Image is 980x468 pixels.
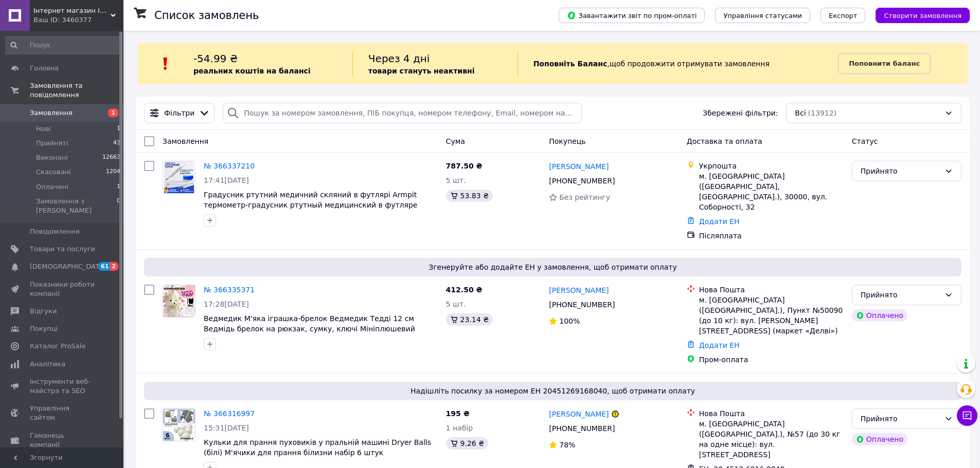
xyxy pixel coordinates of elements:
a: Фото товару [163,161,195,194]
a: Фото товару [163,285,195,317]
div: Оплачено [852,309,907,322]
span: 17:28[DATE] [204,300,249,308]
span: Товари та послуги [30,245,95,254]
a: Ведмедик М'яка іграшка-брелок Ведмедик Тедді 12 см Ведмідь брелок на рюкзак, сумку, ключі Мініплю... [204,314,415,343]
img: Фото товару [163,285,195,317]
span: Створити замовлення [884,12,961,20]
a: Поповнити баланс [838,53,931,74]
span: Доставка та оплата [687,137,762,145]
a: [PERSON_NAME] [549,409,609,419]
span: Через 4 дні [368,52,430,65]
img: :exclamation: [158,56,173,71]
button: Чат з покупцем [957,405,977,426]
span: Всі [795,108,806,118]
span: -54.99 ₴ [193,52,238,65]
div: Прийнято [861,413,940,424]
div: Прийнято [861,289,940,301]
span: [PHONE_NUMBER] [549,424,615,433]
span: 12663 [102,153,120,162]
span: 195 ₴ [446,409,470,418]
span: Покупець [549,137,585,145]
span: 1 [108,108,118,117]
a: № 366337210 [204,162,255,170]
a: № 366335371 [204,286,255,294]
a: [PERSON_NAME] [549,161,609,172]
div: Пром-оплата [699,354,844,365]
button: Створити замовлення [876,8,970,23]
span: 5 шт. [446,176,466,184]
span: 1 набір [446,424,473,432]
span: Прийняті [36,139,68,148]
span: Управління статусами [723,12,802,20]
span: Замовлення [163,137,208,145]
span: Згенеруйте або додайте ЕН у замовлення, щоб отримати оплату [148,262,957,272]
b: Поповніть Баланс [533,60,608,68]
span: [DEMOGRAPHIC_DATA] [30,262,106,271]
span: Повідомлення [30,227,80,236]
span: Каталог ProSale [30,342,85,351]
a: Додати ЕН [699,341,740,349]
span: Відгуки [30,307,57,316]
button: Управління статусами [715,8,810,23]
img: Фото товару [164,161,194,193]
a: Створити замовлення [865,11,970,19]
span: 1 [117,124,120,134]
div: 23.14 ₴ [446,313,493,326]
span: Замовлення з [PERSON_NAME] [36,197,117,215]
span: Cума [446,137,465,145]
span: 100% [559,317,580,325]
span: 787.50 ₴ [446,162,483,170]
button: Завантажити звіт по пром-оплаті [559,8,705,23]
span: Покупці [30,324,58,333]
span: 1204 [106,167,120,177]
span: Замовлення та повідомлення [30,81,123,100]
span: Головна [30,64,59,73]
span: Виконані [36,153,68,162]
input: Пошук за номером замовлення, ПІБ покупця, номером телефону, Email, номером накладної [223,103,581,123]
span: Замовлення [30,108,73,118]
span: 2 [110,262,118,271]
a: Додати ЕН [699,217,740,226]
div: Післяплата [699,231,844,241]
span: Інтернет магазин IQ Rapid [33,6,111,15]
span: Надішліть посилку за номером ЕН 20451269168040, щоб отримати оплату [148,386,957,396]
span: Кульки для прання пуховиків у пральній машині Dryer Balls (білі) М'ячики для прання білизни набір... [204,438,431,457]
span: Скасовані [36,167,71,177]
span: Аналітика [30,360,65,369]
span: Інструменти веб-майстра та SEO [30,377,95,396]
span: Показники роботи компанії [30,280,95,298]
span: Гаманець компанії [30,431,95,450]
span: Фільтри [164,108,194,118]
div: Оплачено [852,433,907,445]
div: Нова Пошта [699,285,844,295]
span: 15:31[DATE] [204,424,249,432]
b: реальних коштів на балансі [193,67,311,75]
div: 9.26 ₴ [446,437,488,450]
div: м. [GEOGRAPHIC_DATA] ([GEOGRAPHIC_DATA].), Пункт №50090 (до 10 кг): вул. [PERSON_NAME][STREET_ADD... [699,295,844,336]
span: Оплачені [36,182,68,192]
span: [PHONE_NUMBER] [549,177,615,185]
span: 61 [98,262,110,271]
span: Без рейтингу [559,193,610,201]
span: 5 шт. [446,300,466,308]
span: 43 [113,139,120,148]
span: Управління сайтом [30,404,95,422]
span: Експорт [829,12,858,20]
span: 17:41[DATE] [204,176,249,184]
a: [PERSON_NAME] [549,285,609,295]
img: Фото товару [163,409,195,441]
span: Статус [852,137,878,145]
div: Прийнято [861,165,940,177]
a: Фото товару [163,408,195,441]
div: , щоб продовжити отримувати замовлення [518,51,839,76]
a: Градусник ртутний медичний скляний в футлярі Armpit термометр-градусник ртутный медицинский в фут... [204,191,417,209]
span: 0 [117,197,120,215]
b: Поповнити баланс [849,60,920,67]
span: Збережені фільтри: [703,108,778,118]
span: 412.50 ₴ [446,286,483,294]
div: Ваш ID: 3460377 [33,15,123,25]
span: (13912) [808,109,836,117]
span: [PHONE_NUMBER] [549,301,615,309]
